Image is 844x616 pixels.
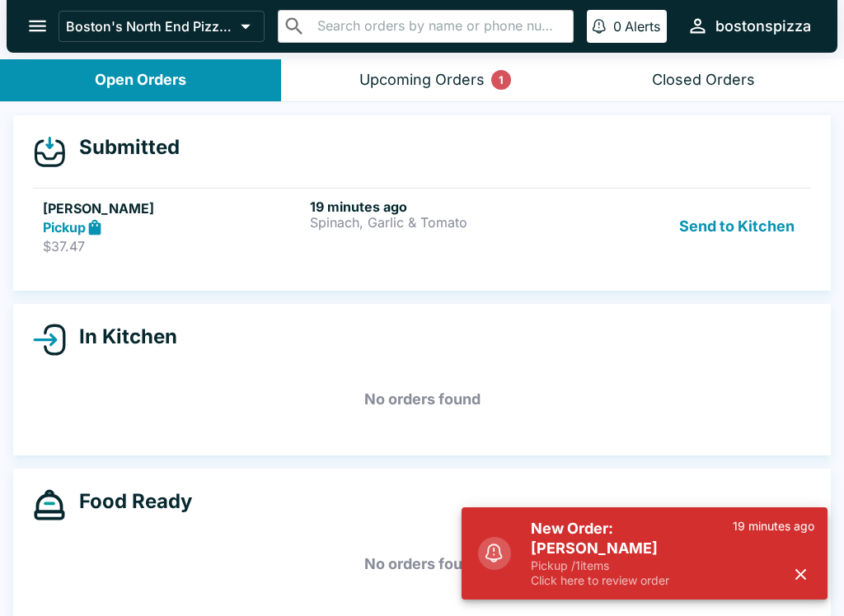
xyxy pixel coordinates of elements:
[33,534,811,594] h5: No orders found
[43,198,303,218] h5: [PERSON_NAME]
[33,370,811,429] h5: No orders found
[715,16,811,36] div: bostonspizza
[16,5,59,47] button: open drawer
[312,15,566,38] input: Search orders by name or phone number
[652,71,755,90] div: Closed Orders
[531,558,733,573] p: Pickup / 1 items
[59,11,265,42] button: Boston's North End Pizza Bakery
[613,18,621,35] p: 0
[625,18,660,35] p: Alerts
[310,198,570,215] h6: 19 minutes ago
[66,18,234,35] p: Boston's North End Pizza Bakery
[95,71,186,90] div: Open Orders
[66,135,180,160] h4: Submitted
[680,8,818,44] button: bostonspizza
[359,71,485,90] div: Upcoming Orders
[43,219,86,236] strong: Pickup
[673,198,801,255] button: Send to Kitchen
[33,188,811,265] a: [PERSON_NAME]Pickup$37.4719 minutes agoSpinach, Garlic & TomatoSend to Kitchen
[310,215,570,230] p: Spinach, Garlic & Tomato
[66,489,192,514] h4: Food Ready
[66,324,177,349] h4: In Kitchen
[531,573,733,588] p: Click here to review order
[733,519,814,534] p: 19 minutes ago
[43,238,303,254] p: $37.47
[499,72,504,88] p: 1
[531,519,733,558] h5: New Order: [PERSON_NAME]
